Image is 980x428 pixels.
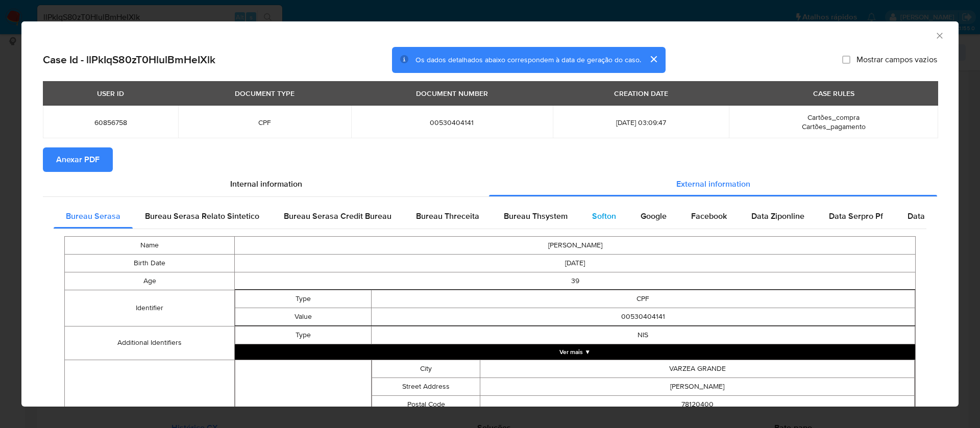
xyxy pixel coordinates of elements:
[372,377,480,395] td: Street Address
[807,112,860,122] span: Cartões_compra
[480,395,915,413] td: 78120400
[676,178,750,190] span: External information
[43,147,113,172] button: Anexar PDF
[65,290,235,326] td: Identifier
[190,118,338,127] span: CPF
[65,272,235,290] td: Age
[372,395,480,413] td: Postal Code
[235,254,916,272] td: [DATE]
[415,55,641,65] span: Os dados detalhados abaixo correspondem à data de geração do caso.
[504,210,568,222] span: Bureau Thsystem
[65,326,235,360] td: Additional Identifiers
[235,326,371,344] td: Type
[751,210,804,222] span: Data Ziponline
[410,85,494,102] div: DOCUMENT NUMBER
[372,360,480,377] td: City
[55,118,166,127] span: 60856758
[91,85,130,102] div: USER ID
[230,178,302,190] span: Internal information
[842,56,850,64] input: Mostrar campos vazios
[608,85,674,102] div: CREATION DATE
[371,326,915,344] td: NIS
[66,210,120,222] span: Bureau Serasa
[371,290,915,308] td: CPF
[235,272,916,290] td: 39
[284,210,391,222] span: Bureau Serasa Credit Bureau
[592,210,616,222] span: Softon
[480,360,915,377] td: VARZEA GRANDE
[641,210,667,222] span: Google
[565,118,717,127] span: [DATE] 03:09:47
[856,55,937,65] span: Mostrar campos vazios
[371,308,915,325] td: 00530404141
[43,172,937,196] div: Detailed info
[829,210,883,222] span: Data Serpro Pf
[416,210,479,222] span: Bureau Threceita
[363,118,541,127] span: 00530404141
[807,85,861,102] div: CASE RULES
[235,308,371,325] td: Value
[802,121,866,132] span: Cartões_pagamento
[235,236,916,254] td: [PERSON_NAME]
[229,85,301,102] div: DOCUMENT TYPE
[21,21,959,407] div: closure-recommendation-modal
[691,210,727,222] span: Facebook
[235,290,371,308] td: Type
[54,204,926,229] div: Detailed external info
[908,210,961,222] span: Data Serpro Pj
[480,377,915,395] td: [PERSON_NAME]
[935,31,944,40] button: Fechar a janela
[65,236,235,254] td: Name
[641,47,666,71] button: cerrar
[65,254,235,272] td: Birth Date
[235,344,915,360] button: Expand array
[145,210,259,222] span: Bureau Serasa Relato Sintetico
[56,148,100,171] span: Anexar PDF
[43,53,215,66] h2: Case Id - llPkIqS80zT0HlulBmHeIXlk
